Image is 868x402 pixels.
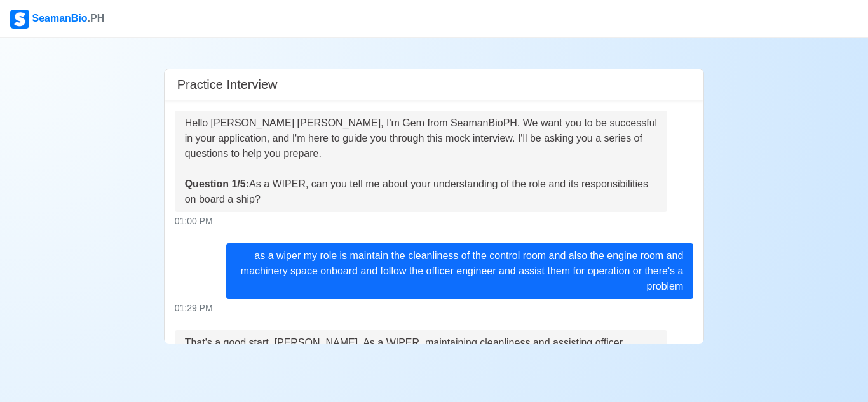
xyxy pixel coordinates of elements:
span: .PH [88,13,105,23]
img: Logo [10,10,29,29]
div: as a wiper my role is maintain the cleanliness of the control room and also the engine room and m... [226,243,693,299]
strong: Question 1/5: [185,178,249,189]
div: 01:29 PM [175,302,694,315]
div: Hello [PERSON_NAME] [PERSON_NAME], I'm Gem from SeamanBioPH. We want you to be successful in your... [185,116,658,207]
div: SeamanBio [10,10,104,29]
div: 01:00 PM [175,215,694,228]
h5: Practice Interview [177,77,278,92]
